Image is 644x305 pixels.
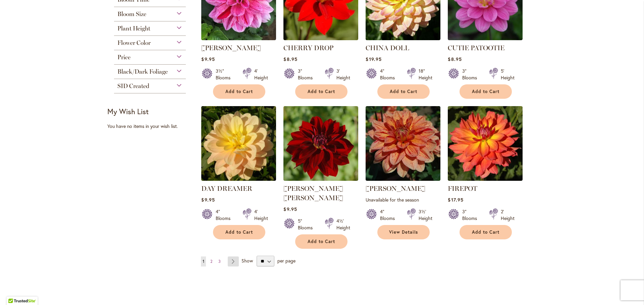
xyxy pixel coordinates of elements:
[283,206,297,212] span: $9.95
[377,225,430,239] a: View Details
[213,225,265,239] button: Add to Cart
[241,257,253,264] span: Show
[501,208,515,222] div: 2' Height
[254,208,268,222] div: 4' Height
[107,123,197,130] div: You have no items in your wish list.
[366,44,409,52] a: CHINA DOLL
[298,218,317,231] div: 5" Blooms
[254,68,268,81] div: 4' Height
[308,239,335,244] span: Add to Cart
[210,259,212,264] span: 2
[462,208,481,222] div: 3" Blooms
[462,68,481,81] div: 3" Blooms
[117,68,168,75] span: Black/Dark Foliage
[225,89,253,94] span: Add to Cart
[201,197,215,203] span: $9.95
[283,176,358,182] a: DEBORA RENAE
[117,82,149,90] span: SID Created
[380,68,399,81] div: 4" Blooms
[283,44,333,52] a: CHERRY DROP
[201,184,252,193] a: DAY DREAMER
[201,35,276,42] a: CHA CHING
[209,256,214,266] a: 2
[448,56,462,62] span: $8.95
[448,184,477,193] a: FIREPOT
[217,256,222,266] a: 3
[366,35,440,42] a: CHINA DOLL
[366,197,440,203] p: Unavailable for the season
[366,56,381,62] span: $19.95
[216,208,234,222] div: 4" Blooms
[380,208,399,222] div: 4" Blooms
[390,89,417,94] span: Add to Cart
[366,106,440,181] img: Elijah Mason
[5,281,24,300] iframe: Launch Accessibility Center
[277,257,296,264] span: per page
[448,35,523,42] a: CUTIE PATOOTIE
[117,25,150,32] span: Plant Height
[201,106,276,181] img: DAY DREAMER
[448,44,504,52] a: CUTIE PATOOTIE
[419,68,432,81] div: 18" Height
[283,56,297,62] span: $8.95
[460,84,512,99] button: Add to Cart
[218,259,221,264] span: 3
[283,106,358,181] img: DEBORA RENAE
[283,35,358,42] a: CHERRY DROP
[298,68,317,81] div: 3" Blooms
[117,39,151,47] span: Flower Color
[117,10,146,18] span: Bloom Size
[389,229,418,235] span: View Details
[213,84,265,99] button: Add to Cart
[295,234,347,249] button: Add to Cart
[283,184,343,202] a: [PERSON_NAME] [PERSON_NAME]
[201,44,261,52] a: [PERSON_NAME]
[472,89,499,94] span: Add to Cart
[460,225,512,239] button: Add to Cart
[448,197,463,203] span: $17.95
[448,106,523,181] img: FIREPOT
[472,229,499,235] span: Add to Cart
[201,56,215,62] span: $9.95
[448,176,523,182] a: FIREPOT
[419,208,432,222] div: 3½' Height
[336,218,350,231] div: 4½' Height
[501,68,515,81] div: 5' Height
[366,176,440,182] a: Elijah Mason
[203,259,204,264] span: 1
[201,176,276,182] a: DAY DREAMER
[107,106,149,116] strong: My Wish List
[225,229,253,235] span: Add to Cart
[295,84,347,99] button: Add to Cart
[377,84,430,99] button: Add to Cart
[216,68,234,81] div: 3½" Blooms
[117,54,130,61] span: Price
[336,68,350,81] div: 3' Height
[308,89,335,94] span: Add to Cart
[366,184,425,193] a: [PERSON_NAME]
